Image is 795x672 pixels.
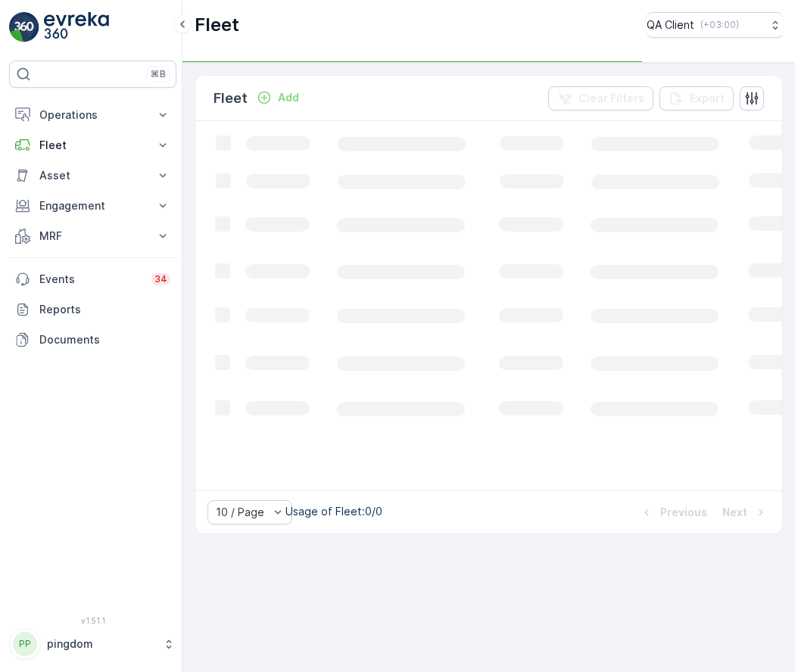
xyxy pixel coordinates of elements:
[47,636,155,652] p: pingdom
[9,130,176,160] button: Fleet
[251,89,305,107] button: Add
[39,107,146,123] p: Operations
[9,221,176,251] button: MRF
[39,332,170,347] p: Documents
[154,273,167,285] p: 34
[700,19,739,31] p: ( +03:00 )
[9,616,176,625] span: v 1.51.1
[39,302,170,317] p: Reports
[548,86,653,110] button: Clear Filters
[647,12,783,38] button: QA Client(+03:00)
[9,294,176,325] a: Reports
[9,100,176,130] button: Operations
[638,503,709,521] button: Previous
[9,12,39,42] img: logo
[285,504,382,519] p: Usage of Fleet : 0/0
[39,168,146,183] p: Asset
[722,505,747,520] p: Next
[659,86,734,110] button: Export
[214,88,248,109] p: Fleet
[39,272,142,287] p: Events
[690,91,725,106] p: Export
[647,17,694,33] p: QA Client
[9,628,176,660] button: PPpingdom
[39,198,146,213] p: Engagement
[9,264,176,294] a: Events34
[195,13,239,37] p: Fleet
[44,12,109,42] img: logo_light-DOdMpM7g.png
[660,505,707,520] p: Previous
[9,325,176,355] a: Documents
[9,160,176,191] button: Asset
[9,191,176,221] button: Engagement
[39,138,146,153] p: Fleet
[578,91,644,106] p: Clear Filters
[151,68,166,80] p: ⌘B
[721,503,770,521] button: Next
[278,90,299,105] p: Add
[13,632,37,656] div: PP
[39,229,146,244] p: MRF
